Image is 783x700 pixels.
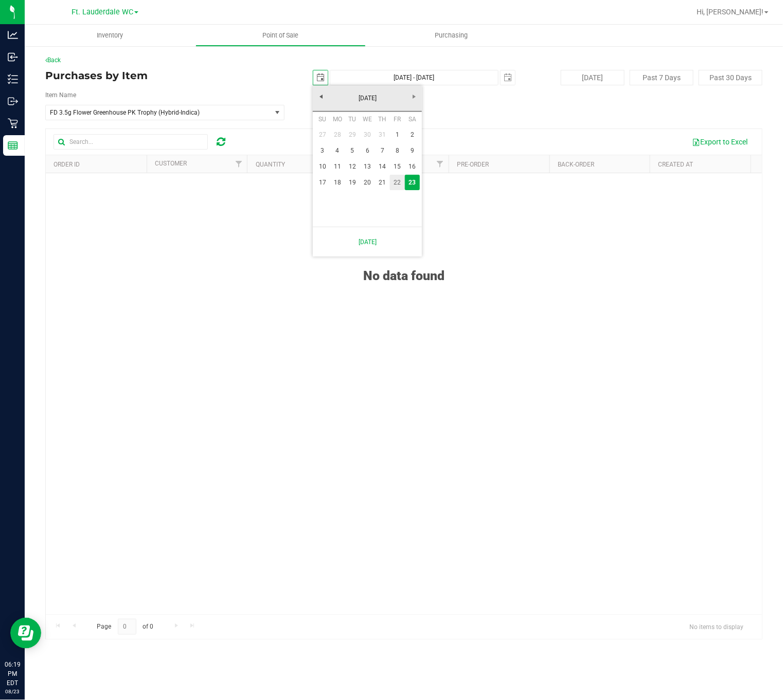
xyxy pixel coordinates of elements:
a: 17 [315,175,330,191]
button: Past 30 Days [699,70,762,85]
a: [DATE] [312,90,423,106]
a: 3 [315,143,330,159]
th: Friday [390,112,405,127]
a: 15 [390,159,405,175]
inline-svg: Outbound [8,96,18,106]
iframe: Resource center [10,618,41,649]
span: select [313,70,328,85]
span: No items to display [681,619,752,634]
a: Back-Order [558,161,594,168]
a: Filter [432,155,449,173]
th: Sunday [315,112,330,127]
span: Hi, [PERSON_NAME]! [697,8,763,16]
a: 7 [375,143,390,159]
a: Created At [659,161,693,168]
a: 19 [345,175,360,191]
inline-svg: Reports [8,140,18,151]
a: 27 [315,127,330,143]
th: Tuesday [345,112,360,127]
a: 10 [315,159,330,175]
a: 1 [390,127,405,143]
a: 23 [405,175,420,191]
a: Previous [313,88,329,104]
span: Page of 0 [88,619,162,635]
a: 13 [360,159,375,175]
a: Inventory [25,25,195,46]
button: Past 7 Days [630,70,693,85]
a: Purchasing [366,25,537,46]
inline-svg: Retail [8,118,18,128]
a: Point of Sale [195,25,366,46]
inline-svg: Inventory [8,74,18,84]
a: Quantity [256,161,285,168]
span: FD 3.5g Flower Greenhouse PK Trophy (Hybrid-Indica) [50,109,258,116]
a: Customer [155,160,187,167]
h4: Purchases by Item [45,70,284,81]
span: Ft. Lauderdale WC [72,8,133,16]
a: Order ID [54,161,80,168]
a: 31 [375,127,390,143]
th: Wednesday [360,112,375,127]
a: 16 [405,159,420,175]
span: Inventory [83,31,137,40]
a: [DATE] [318,231,416,252]
a: Pre-Order [457,161,489,168]
a: 18 [330,175,345,191]
span: Point of Sale [248,31,312,40]
a: 21 [375,175,390,191]
a: 9 [405,143,420,159]
p: 06:19 PM EDT [5,660,20,688]
inline-svg: Inbound [8,52,18,62]
a: 8 [390,143,405,159]
a: 20 [360,175,375,191]
td: Current focused date is Saturday, August 23, 2025 [405,175,420,191]
a: Back [45,57,61,64]
a: 11 [330,159,345,175]
a: 5 [345,143,360,159]
a: 4 [330,143,345,159]
span: Purchasing [421,31,482,40]
a: 14 [375,159,390,175]
span: select [271,105,284,120]
a: 6 [360,143,375,159]
a: 22 [390,175,405,191]
button: Export to Excel [685,133,754,151]
p: 08/23 [5,688,20,695]
a: 30 [360,127,375,143]
div: No data found [46,243,762,283]
input: Search... [54,134,208,150]
th: Saturday [405,112,420,127]
a: 28 [330,127,345,143]
button: [DATE] [561,70,625,85]
a: 12 [345,159,360,175]
inline-svg: Analytics [8,30,18,40]
a: Filter [230,155,247,173]
th: Thursday [375,112,390,127]
a: 29 [345,127,360,143]
label: Item Name [45,90,76,100]
th: Monday [330,112,345,127]
a: 2 [405,127,420,143]
span: select [501,70,515,85]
